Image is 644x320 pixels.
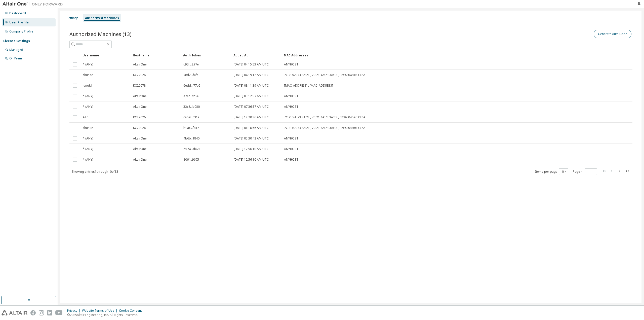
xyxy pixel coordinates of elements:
[183,105,200,109] span: 32c8...b080
[83,84,92,88] span: jungkil
[47,310,52,315] img: linkedin.svg
[2,310,27,315] img: altair_logo.svg
[133,94,147,98] span: AltairOne
[234,115,269,119] span: [DATE] 12:20:36 AM UTC
[119,309,145,313] div: Cookie Consent
[67,16,78,20] div: Settings
[183,126,199,130] span: b0ac...fb18
[83,94,93,98] span: * (ANY)
[284,126,365,130] span: 7C:21:4A:73:3A:2F , 7C:21:4A:73:3A:33 , 08:92:04:56:D3:8A
[83,105,93,109] span: * (ANY)
[183,158,199,162] span: 806f...9695
[85,16,119,20] div: Authorized Machines
[69,30,132,38] span: Authorized Machines (13)
[284,147,298,151] span: ANYHOST
[133,126,146,130] span: KC22026
[183,115,199,119] span: cab9...c31a
[83,73,93,77] span: chunse
[133,136,147,140] span: AltairOne
[133,62,147,66] span: AltairOne
[183,73,198,77] span: 78d2...fafe
[234,158,269,162] span: [DATE] 12:56:10 AM UTC
[83,62,93,66] span: * (ANY)
[284,51,580,59] div: MAC Addresses
[284,136,298,140] span: ANYHOST
[83,158,93,162] span: * (ANY)
[133,84,146,88] span: KC20078
[594,30,631,38] button: Generate Auth Code
[535,168,568,175] span: Items per page
[284,158,298,162] span: ANYHOST
[133,73,146,77] span: KC22026
[234,136,269,140] span: [DATE] 05:30:42 AM UTC
[284,62,298,66] span: ANYHOST
[284,105,298,109] span: ANYHOST
[55,310,63,315] img: youtube.svg
[9,20,29,24] div: User Profile
[183,51,229,59] div: Auth Token
[133,115,146,119] span: KC22026
[233,51,280,59] div: Added At
[183,136,199,140] span: 4b6b...f840
[83,126,93,130] span: chunse
[234,126,269,130] span: [DATE] 01:18:56 AM UTC
[72,169,118,174] span: Showing entries 1 through 10 of 13
[183,147,200,151] span: d574...da25
[9,48,23,52] div: Managed
[234,84,269,88] span: [DATE] 08:11:39 AM UTC
[82,309,119,313] div: Website Terms of Use
[284,94,298,98] span: ANYHOST
[67,313,145,317] p: © 2025 Altair Engineering, Inc. All Rights Reserved.
[560,170,567,174] button: 10
[133,51,179,59] div: Hostname
[284,115,365,119] span: 7C:21:4A:73:3A:2F , 7C:21:4A:73:3A:33 , 08:92:04:56:D3:8A
[234,147,269,151] span: [DATE] 12:56:10 AM UTC
[234,94,269,98] span: [DATE] 05:12:57 AM UTC
[284,84,333,88] span: [MAC_ADDRESS] , [MAC_ADDRESS]
[83,51,129,59] div: Username
[30,310,36,315] img: facebook.svg
[83,136,93,140] span: * (ANY)
[39,310,44,315] img: instagram.svg
[133,105,147,109] span: AltairOne
[3,39,30,43] div: License Settings
[133,158,147,162] span: AltairOne
[67,309,82,313] div: Privacy
[9,56,22,60] div: On Prem
[183,94,199,98] span: a7ec...fb96
[234,62,269,66] span: [DATE] 04:15:53 AM UTC
[9,29,33,33] div: Company Profile
[573,168,597,175] span: Page n.
[183,62,199,66] span: c95f...297e
[234,105,269,109] span: [DATE] 07:36:57 AM UTC
[284,73,365,77] span: 7C:21:4A:73:3A:2F , 7C:21:4A:73:3A:33 , 08:92:04:56:D3:8A
[83,147,93,151] span: * (ANY)
[3,2,65,7] img: Altair One
[83,115,89,119] span: ATC
[133,147,147,151] span: AltairOne
[9,11,26,15] div: Dashboard
[183,84,200,88] span: 6edd...77b5
[234,73,269,77] span: [DATE] 04:19:12 AM UTC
